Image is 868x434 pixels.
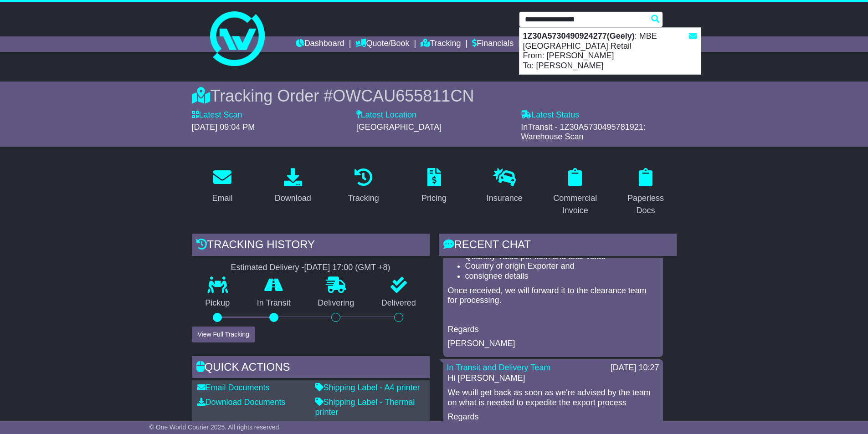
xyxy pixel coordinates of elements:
[421,192,447,204] div: Pricing
[269,165,317,208] a: Download
[465,271,659,281] li: consignee details
[315,398,415,417] a: Shipping Label - Thermal printer
[621,192,671,217] div: Paperless Docs
[206,165,238,208] a: Email
[192,123,255,132] span: [DATE] 09:04 PM
[197,383,270,392] a: Email Documents
[348,192,379,204] div: Tracking
[315,383,420,392] a: Shipping Label - A4 printer
[448,412,658,422] p: Regards
[356,123,442,132] span: [GEOGRAPHIC_DATA]
[342,165,385,208] a: Tracking
[448,286,658,306] p: Once received, we will forward it to the clearance team for processing.
[192,356,430,381] div: Quick Actions
[355,36,409,52] a: Quote/Book
[192,263,430,273] div: Estimated Delivery -
[439,234,677,258] div: RECENT CHAT
[333,87,474,105] span: OWCAU655811CN
[465,261,659,271] li: Country of origin Exporter and
[416,165,452,208] a: Pricing
[521,110,579,120] label: Latest Status
[481,165,529,208] a: Insurance
[487,192,523,204] div: Insurance
[368,298,430,308] p: Delivered
[149,424,281,431] span: © One World Courier 2025. All rights reserved.
[192,86,677,106] div: Tracking Order #
[615,165,677,220] a: Paperless Docs
[448,339,658,349] p: [PERSON_NAME]
[611,363,659,373] div: [DATE] 10:27
[192,110,242,120] label: Latest Scan
[212,192,232,204] div: Email
[192,234,430,258] div: Tracking history
[304,298,368,308] p: Delivering
[550,192,600,217] div: Commercial Invoice
[448,373,658,383] p: Hi [PERSON_NAME]
[544,165,606,220] a: Commercial Invoice
[192,327,255,342] button: View Full Tracking
[192,298,244,308] p: Pickup
[448,325,658,335] p: Regards
[304,263,390,273] div: [DATE] 17:00 (GMT +8)
[243,298,304,308] p: In Transit
[472,36,514,52] a: Financials
[447,363,551,372] a: In Transit and Delivery Team
[296,36,344,52] a: Dashboard
[421,36,461,52] a: Tracking
[356,110,416,120] label: Latest Location
[197,398,286,407] a: Download Documents
[275,192,311,204] div: Download
[523,31,635,41] strong: 1Z30A5730490924277(Geely)
[519,28,701,74] div: : MBE [GEOGRAPHIC_DATA] Retail From: [PERSON_NAME] To: [PERSON_NAME]
[521,123,646,142] span: InTransit - 1Z30A5730495781921: Warehouse Scan
[448,388,658,408] p: We wuill get back as soon as we're advised by the team on what is needed to expedite the export p...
